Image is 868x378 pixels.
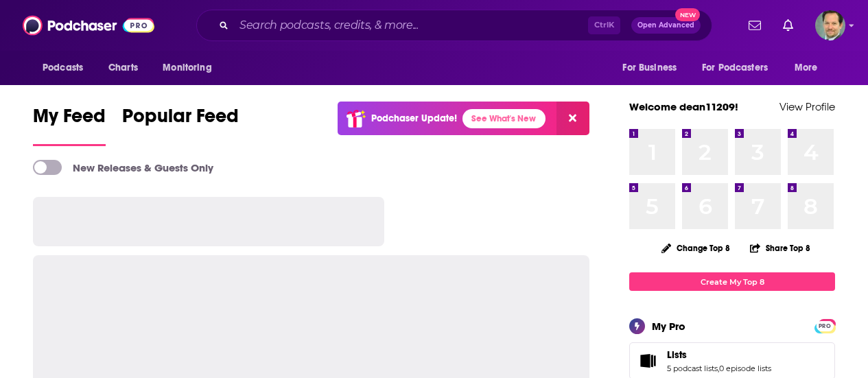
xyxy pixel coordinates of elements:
a: Show notifications dropdown [743,14,766,37]
a: Lists [634,351,661,370]
span: , [718,364,719,373]
div: Search podcasts, credits, & more... [196,10,712,41]
button: Change Top 8 [653,239,738,257]
button: open menu [153,55,229,81]
a: PRO [817,320,833,331]
span: Open Advanced [637,22,694,29]
span: For Business [622,58,677,78]
span: For Podcasters [702,58,768,78]
a: View Profile [779,100,835,113]
a: New Releases & Guests Only [33,160,213,175]
span: Monitoring [163,58,211,78]
span: Charts [108,58,138,78]
button: open menu [785,55,835,81]
span: More [795,58,818,78]
button: open menu [33,55,101,81]
a: Show notifications dropdown [777,14,799,37]
span: Logged in as dean11209 [815,10,845,40]
img: Podchaser - Follow, Share and Rate Podcasts [23,12,154,38]
a: My Feed [33,104,106,146]
div: My Pro [652,320,685,333]
a: 5 podcast lists [667,364,718,373]
a: Create My Top 8 [629,272,835,291]
span: PRO [817,321,833,331]
a: See What's New [462,109,546,128]
button: Share Top 8 [749,235,811,261]
a: Lists [667,349,771,361]
button: Open AdvancedNew [631,17,701,34]
button: open menu [613,55,694,81]
button: Show profile menu [815,10,845,40]
input: Search podcasts, credits, & more... [234,14,588,36]
span: New [675,8,700,21]
a: Popular Feed [122,104,239,146]
span: My Feed [33,104,106,136]
a: Charts [99,55,146,81]
button: open menu [693,55,788,81]
span: Popular Feed [122,104,239,136]
a: Welcome dean11209! [629,100,738,113]
span: Ctrl K [588,16,620,34]
a: 0 episode lists [719,364,771,373]
span: Podcasts [43,58,83,78]
span: Lists [667,349,687,361]
p: Podchaser Update! [371,113,457,124]
img: User Profile [815,10,845,40]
